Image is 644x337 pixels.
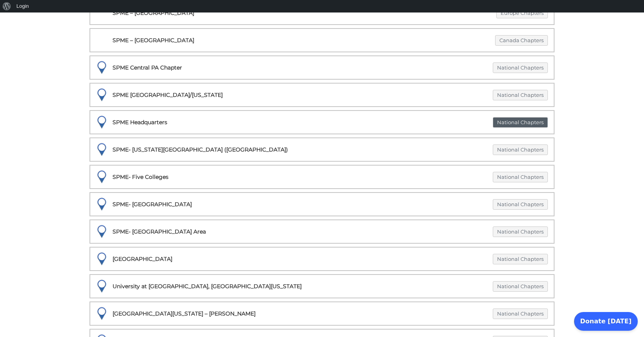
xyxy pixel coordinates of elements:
div: University at [GEOGRAPHIC_DATA], [GEOGRAPHIC_DATA][US_STATE] [96,281,548,292]
div: SPME [GEOGRAPHIC_DATA]/[US_STATE] [96,89,548,100]
a: National Chapters [493,199,548,210]
div: SPME- [GEOGRAPHIC_DATA] [96,199,548,210]
div: SPME – [GEOGRAPHIC_DATA] [96,7,548,18]
a: National Chapters [493,172,548,182]
div: [GEOGRAPHIC_DATA] [96,253,548,264]
div: SPME Headquarters [96,117,548,128]
a: National Chapters [493,226,548,237]
div: SPME Central PA Chapter [96,62,548,73]
a: National Chapters [493,90,548,100]
a: National Chapters [493,62,548,73]
a: National Chapters [493,281,548,292]
a: National Chapters [493,117,548,128]
a: National Chapters [493,308,548,319]
a: National Chapters [493,254,548,264]
div: SPME- [GEOGRAPHIC_DATA] Area [96,226,548,237]
a: Canada Chapters [495,35,548,46]
div: SPME- [US_STATE][GEOGRAPHIC_DATA] ([GEOGRAPHIC_DATA]) [96,144,548,155]
a: Europe Chapters [496,8,548,18]
div: SPME- Five Colleges [96,171,548,182]
div: [GEOGRAPHIC_DATA][US_STATE] – [PERSON_NAME] [96,308,548,319]
a: National Chapters [493,144,548,155]
div: SPME – [GEOGRAPHIC_DATA] [96,35,548,46]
